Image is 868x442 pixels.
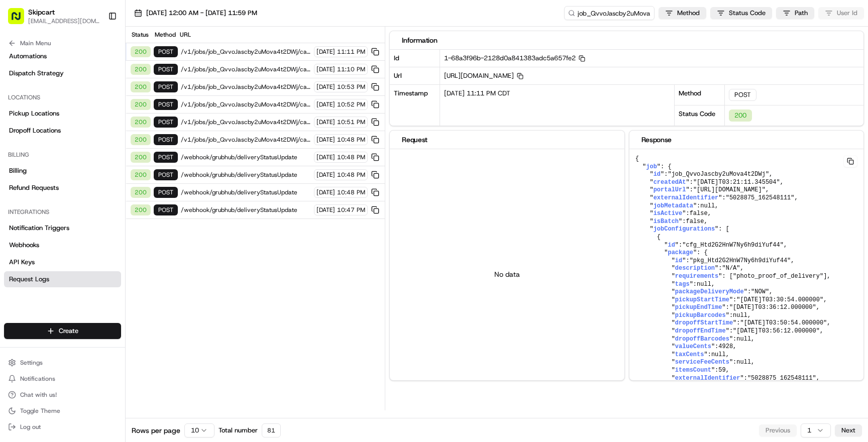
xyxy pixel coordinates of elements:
div: POST [154,169,178,180]
div: 200 [131,204,151,215]
div: Start new chat [34,96,165,106]
button: Method [659,7,706,19]
span: "cfg_Htd2G2HnW7Ny6h9diYuf44" [682,242,784,249]
button: Log out [4,420,121,434]
span: null [733,312,747,319]
span: /v1/jobs/job_QvvoJascby2uMova4t2DWj/cancel [181,136,311,144]
span: Pickup Locations [9,109,59,118]
span: description [675,265,715,272]
a: Automations [4,48,121,64]
div: POST [154,204,178,215]
img: Nash [10,10,30,30]
span: [DATE] [316,206,335,214]
span: Chat with us! [20,391,57,399]
span: jobConfigurations [654,226,715,233]
a: 💻API Documentation [81,142,165,160]
span: [DATE] [316,171,335,179]
a: API Keys [4,254,121,270]
span: "N/A" [722,265,740,272]
button: Status Code [710,7,772,19]
span: pickupStartTime [675,296,729,303]
span: false [686,218,704,225]
span: "[DATE]T03:50:54.000000" [740,319,827,326]
span: 10:48 PM [337,136,365,144]
div: POST [154,187,178,198]
span: false [690,210,708,217]
span: 10:47 PM [337,206,365,214]
div: 200 [131,81,151,92]
span: null [697,281,711,288]
span: /webhook/grubhub/deliveryStatusUpdate [181,171,311,179]
div: Response [641,135,851,145]
span: null [711,351,726,358]
span: packageDeliveryMode [675,288,744,295]
div: We're available if you need us! [34,106,127,114]
span: Dropoff Locations [9,126,61,135]
span: /v1/jobs/job_QvvoJascby2uMova4t2DWj/cancel [181,65,311,73]
div: Locations [4,89,121,105]
img: 1736555255976-a54dd68f-1ca7-489b-9aae-adbdc363a1c4 [10,96,28,114]
span: 10:53 PM [337,83,365,91]
span: 1-68a3f96b-2128d0a841383adc5a657fe2 [444,54,585,62]
span: /webhook/grubhub/deliveryStatusUpdate [181,188,311,196]
span: Automations [9,52,47,61]
span: Settings [20,359,43,367]
span: /v1/jobs/job_QvvoJascby2uMova4t2DWj/cancel [181,83,311,91]
a: Dispatch Strategy [4,65,121,81]
span: Rows per page [132,425,180,435]
span: tags [675,281,690,288]
span: taxCents [675,351,704,358]
span: "pkg_Htd2G2HnW7Ny6h9diYuf44" [690,257,791,264]
span: Dispatch Strategy [9,69,64,78]
div: 📗 [10,147,18,155]
span: pickupEndTime [675,304,722,311]
a: Refund Requests [4,180,121,196]
span: id [675,257,682,264]
button: Next [835,424,862,436]
span: jobMetadata [654,202,693,209]
span: requirements [675,273,718,280]
span: [DATE] [316,83,335,91]
span: Request Logs [9,275,49,284]
div: POST [154,152,178,163]
span: "5028875_162548111" [747,375,816,382]
span: Notification Triggers [9,224,69,233]
span: [DATE] [316,118,335,126]
span: dropoffBarcodes [675,336,729,343]
span: /webhook/grubhub/deliveryStatusUpdate [181,153,311,161]
span: [DATE] [316,65,335,73]
span: Create [59,326,78,336]
div: 200 [131,64,151,75]
div: POST [154,134,178,145]
span: isActive [654,210,683,217]
span: null [736,359,751,366]
div: Status Code [675,105,725,126]
button: [EMAIL_ADDRESS][DOMAIN_NAME] [28,17,100,25]
div: Integrations [4,204,121,220]
button: Main Menu [4,36,121,50]
div: Information [402,35,851,45]
div: POST [154,117,178,128]
div: 200 [729,109,752,122]
span: "NOW" [751,288,769,295]
span: Log out [20,423,41,431]
span: null [700,202,715,209]
div: URL [180,31,381,39]
span: 10:52 PM [337,100,365,108]
a: Dropoff Locations [4,123,121,139]
div: Status [130,31,150,39]
div: POST [729,89,756,101]
div: [DATE] 11:11 PM CDT [440,85,674,126]
span: externalIdentifier [654,194,719,201]
span: Billing [9,166,27,175]
span: id [668,242,675,249]
span: createdAt [654,179,686,186]
button: Settings [4,356,121,370]
span: 59 [718,367,725,374]
div: 200 [131,187,151,198]
span: id [654,171,661,178]
span: [DATE] [316,48,335,56]
span: "[DATE]T03:36:12.000000" [729,304,816,311]
button: Path [776,7,814,19]
span: Status Code [729,9,766,18]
